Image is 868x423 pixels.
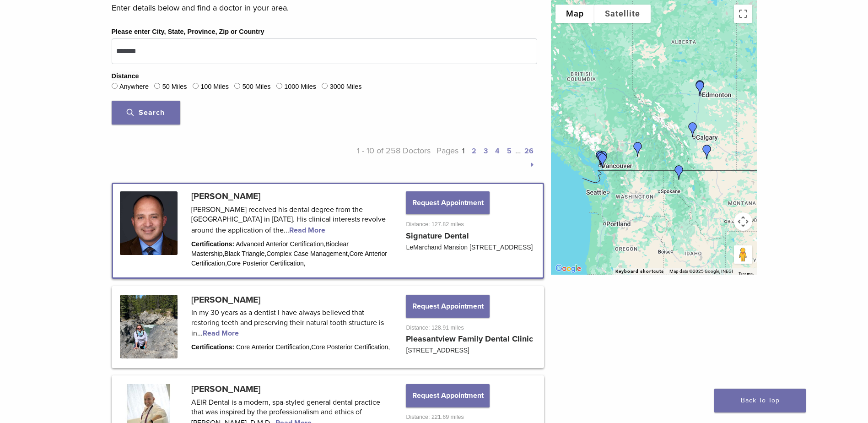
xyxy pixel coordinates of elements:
a: 4 [495,146,500,156]
button: Drag Pegman onto the map to open Street View [734,245,752,264]
p: 1 - 10 of 258 Doctors [324,144,431,171]
a: 1 [462,146,464,156]
div: Dr. Edmund Williamson [682,119,704,141]
a: 3 [484,146,488,156]
div: Dr. Margaret Pokroy [689,77,711,99]
span: Search [127,108,165,117]
span: Map data ©2025 Google, INEGI [669,269,733,274]
div: Dr. Leetty Huang [589,147,611,169]
a: 2 [472,146,476,156]
a: 26 [524,146,534,156]
label: 500 Miles [243,82,271,92]
div: Dr. Richard Jahn [696,141,718,163]
label: 100 Miles [200,82,229,92]
a: Terms (opens in new tab) [739,271,754,277]
div: Dr. Caroline Binuhe [592,147,614,169]
div: Dr. Rafael Bustamante [689,76,711,98]
a: Back To Top [714,389,806,412]
a: 5 [507,146,512,156]
span: … [515,146,521,156]
button: Search [112,101,180,125]
label: 1000 Miles [284,82,316,92]
button: Map camera controls [734,212,752,231]
a: Open this area in Google Maps (opens a new window) [553,263,583,275]
button: Show street map [555,5,594,23]
div: Dr. Maria Zanjanian [590,148,612,170]
label: Anywhere [119,82,149,92]
div: Dr. Banita Mann [592,150,614,172]
button: Request Appointment [406,191,489,214]
img: Google [553,263,583,275]
p: Enter details below and find a doctor in your area. [112,1,537,15]
label: Please enter City, State, Province, Zip or Country [112,27,264,37]
button: Request Appointment [406,295,489,318]
label: 3000 Miles [330,82,362,92]
p: Pages [431,144,537,171]
div: Dr. Sandy Crocker [627,138,649,160]
legend: Distance [112,71,139,81]
label: 50 Miles [162,82,187,92]
button: Show satellite imagery [594,5,651,23]
button: Toggle fullscreen view [734,5,752,23]
button: Keyboard shortcuts [615,268,664,275]
button: Request Appointment [406,384,489,407]
div: Dr. Steve Davidson [668,162,690,184]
